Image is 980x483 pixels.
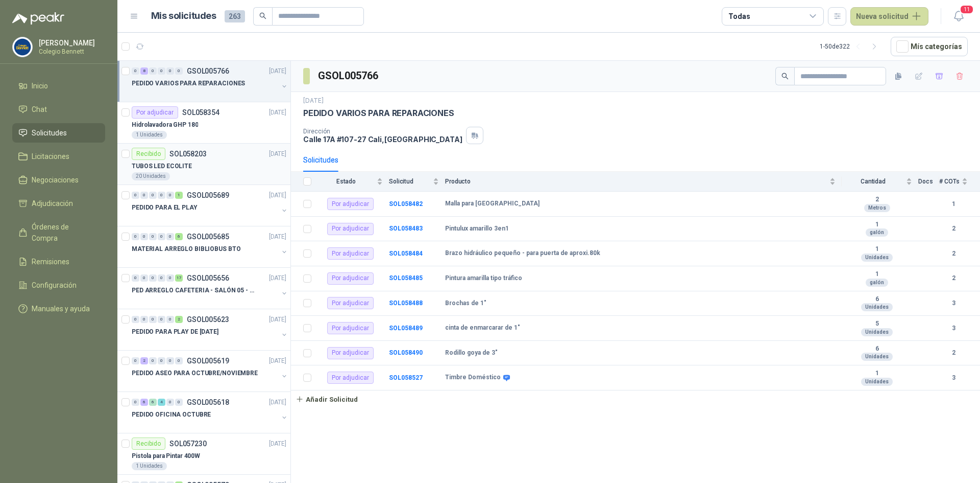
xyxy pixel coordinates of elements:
b: SOL058527 [389,374,423,381]
span: search [259,12,266,19]
div: 0 [166,192,174,199]
div: 4 [158,399,165,406]
b: 2 [939,348,968,358]
p: Calle 17A #107-27 Cali , [GEOGRAPHIC_DATA] [303,135,462,144]
p: MATERIAL ARREGLO BIBLIOBUS BTO [132,244,240,254]
span: Estado [317,178,375,185]
a: Inicio [12,76,105,96]
div: 20 Unidades [132,172,170,180]
div: 0 [158,316,165,323]
th: Producto [445,172,842,192]
span: # COTs [939,178,960,185]
th: Estado [317,172,389,192]
div: 0 [132,233,139,240]
div: 0 [149,316,157,323]
a: Órdenes de Compra [12,217,105,248]
b: 3 [939,298,968,308]
div: Todas [728,11,750,22]
div: Unidades [861,254,893,262]
b: Rodillo goya de 3" [445,349,498,357]
span: Solicitud [389,178,431,185]
div: 0 [149,192,157,199]
b: 3 [939,324,968,333]
p: PED ARREGLO CAFETERIA - SALÓN 05 - MATERIAL CARP. [132,286,259,295]
a: RecibidoSOL057230[DATE] Pistola para Pintar 400W1 Unidades [117,433,290,475]
div: Metros [864,204,890,212]
p: PEDIDO VARIOS PARA REPARACIONES [132,79,245,88]
b: 1 [842,245,912,254]
p: SOL057230 [169,440,207,447]
p: Colegio Bennett [39,49,103,55]
a: Chat [12,100,105,119]
th: # COTs [939,172,980,192]
div: 0 [132,274,139,282]
a: 0 2 0 0 0 0 GSOL005619[DATE] PEDIDO ASEO PARA OCTUBRE/NOVIEMBRE [132,355,288,387]
p: GSOL005623 [187,316,229,323]
div: 0 [149,233,157,240]
b: 2 [842,196,912,204]
a: SOL058488 [389,300,423,307]
div: 2 [140,357,148,364]
div: Unidades [861,353,893,361]
b: Brochas de 1" [445,300,486,308]
span: Producto [445,178,827,185]
p: PEDIDO ASEO PARA OCTUBRE/NOVIEMBRE [132,369,258,378]
button: Nueva solicitud [850,7,928,26]
div: 6 [140,399,148,406]
b: 1 [939,199,968,209]
div: 8 [140,67,148,75]
p: SOL058354 [182,109,219,116]
div: 6 [175,233,183,240]
div: Por adjudicar [132,106,178,119]
div: Recibido [132,438,165,450]
div: 0 [166,357,174,364]
p: PEDIDO OFICINA OCTUBRE [132,410,211,420]
a: Remisiones [12,252,105,271]
a: SOL058482 [389,200,423,208]
b: 2 [939,273,968,283]
a: 0 0 0 0 0 6 GSOL005685[DATE] MATERIAL ARREGLO BIBLIOBUS BTO [132,231,288,263]
p: [PERSON_NAME] [39,39,103,47]
div: 0 [175,399,183,406]
b: 3 [939,373,968,383]
b: SOL058483 [389,225,423,232]
a: Añadir Solicitud [291,390,980,408]
p: [DATE] [269,439,286,449]
b: Pintulux amarillo 3en1 [445,225,509,233]
div: 0 [149,357,157,364]
p: GSOL005656 [187,274,229,282]
p: [DATE] [269,149,286,159]
div: 0 [166,316,174,323]
p: [DATE] [269,191,286,200]
span: Remisiones [32,256,69,267]
a: SOL058489 [389,325,423,332]
div: 0 [132,357,139,364]
span: Solicitudes [32,127,67,139]
b: 1 [842,370,912,378]
div: 0 [149,67,157,75]
a: 0 8 0 0 0 0 GSOL005766[DATE] PEDIDO VARIOS PARA REPARACIONES [132,65,288,98]
a: Solicitudes [12,123,105,143]
span: 263 [225,10,245,22]
p: GSOL005619 [187,357,229,364]
p: GSOL005685 [187,233,229,240]
th: Cantidad [842,172,918,192]
a: 0 0 0 0 0 17 GSOL005656[DATE] PED ARREGLO CAFETERIA - SALÓN 05 - MATERIAL CARP. [132,272,288,305]
div: 1 - 50 de 322 [820,38,883,55]
div: 0 [166,274,174,282]
p: [DATE] [269,356,286,366]
p: GSOL005689 [187,192,229,199]
a: 0 0 0 0 0 1 GSOL005689[DATE] PEDIDO PARA EL PLAY [132,189,288,222]
div: 0 [158,274,165,282]
b: Brazo hidráulico pequeño - para puerta de aproxi.80k [445,249,600,258]
div: Solicitudes [303,154,338,166]
div: galón [866,279,888,287]
p: GSOL005618 [187,399,229,406]
a: 0 6 6 4 0 0 GSOL005618[DATE] PEDIDO OFICINA OCTUBRE [132,396,288,429]
b: 6 [842,345,912,353]
p: PEDIDO VARIOS PARA REPARACIONES [303,108,454,119]
div: 1 Unidades [132,131,167,139]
